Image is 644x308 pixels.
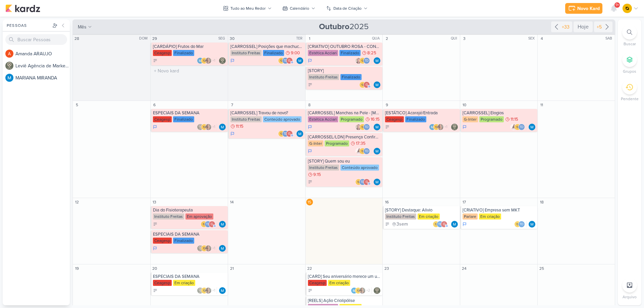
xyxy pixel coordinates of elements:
div: Responsável: Leviê Agência de Marketing Digital [451,124,458,130]
div: Colaboradores: IDBOX - Agência de Design, giselyrlfreitas@gmail.com [359,81,372,88]
div: Conteúdo aprovado [263,116,302,122]
img: MARIANA MIRANDA [219,287,226,294]
div: Responsável: MARIANA MIRANDA [297,57,303,64]
img: MARIANA MIRANDA [374,57,380,64]
div: 18 [538,199,545,205]
span: +2 [366,288,370,293]
div: giselyrlfreitas@gmail.com [363,179,370,185]
div: Colaboradores: Leviê Agência de Marketing Digital, IDBOX - Agência de Design, Marcella Legnaioli,... [197,287,217,294]
span: 2025 [319,21,369,32]
img: MARIANA MIRANDA [197,57,204,64]
img: MARIANA MIRANDA [297,57,303,64]
img: IDBOX - Agência de Design [201,287,208,294]
p: g [288,132,290,136]
div: 10 [461,102,468,108]
img: Marcella Legnaioli [437,124,444,130]
p: Buscar [624,41,636,47]
img: IDBOX - Agência de Design [514,124,521,130]
div: [CARROSSEL] Elogios [463,110,536,116]
div: Finalizado [405,116,426,122]
div: Instituto Freitas [308,165,339,171]
div: Colaboradores: MARIANA MIRANDA, IDBOX - Agência de Design, Marcella Legnaioli, Thais de carvalho [429,124,449,130]
div: Responsável: MARIANA MIRANDA [219,124,226,130]
div: Ceagesp [308,280,327,286]
img: MARIANA MIRANDA [5,74,13,82]
div: Em criação [328,280,350,286]
div: giselyrlfreitas@gmail.com [209,221,215,228]
img: IDBOX - Agência de Design [355,287,362,294]
img: Amannda Primo [510,124,517,130]
div: último check-in há 3 semanas [392,221,408,228]
div: A Fazer [308,180,313,184]
div: 7 [229,102,235,108]
div: Ceagesp [153,116,172,122]
img: Leviê Agência de Marketing Digital [5,62,13,70]
img: IDBOX - Agência de Design [201,57,208,64]
img: IDBOX - Agência de Design [278,130,285,137]
div: [STORY] Quem sou eu [308,159,381,164]
div: Em Andamento [230,58,234,63]
div: 19 [73,265,80,272]
div: A Fazer [153,288,158,293]
div: Colaboradores: MARIANA MIRANDA, IDBOX - Agência de Design, Marcella Legnaioli, Yasmin Yumi, Thais... [351,287,372,294]
img: MARIANA MIRANDA [374,148,380,155]
input: + Novo kard [152,67,226,75]
img: Marcella Legnaioli [205,287,212,294]
div: QUA [372,36,382,41]
p: Arquivo [623,294,637,300]
div: A Fazer [153,58,158,63]
img: MARIANA MIRANDA [374,124,380,130]
div: Programado [479,116,504,122]
img: Leviê Agência de Marketing Digital [374,287,380,294]
img: Leviê Agência de Marketing Digital [451,124,458,130]
div: A Fazer [385,222,390,227]
span: +1 [212,288,215,293]
div: Responsável: Leviê Agência de Marketing Digital [374,287,380,294]
div: Estética Acciari [308,50,338,56]
div: G-Inter [463,116,478,122]
div: 11 [538,102,545,108]
div: Responsável: MARIANA MIRANDA [374,124,380,130]
img: IDBOX - Agência de Design [359,81,366,88]
div: Colaboradores: Amannda Primo, IDBOX - Agência de Design, Thais de carvalho [510,124,527,130]
div: ESPECIAIS DA SEMANA [153,110,226,116]
p: g [288,59,290,63]
span: +1 [212,58,215,63]
div: Novo Kard [577,5,600,12]
div: ESPECIAIS DA SEMANA [153,274,226,279]
div: Thais de carvalho [518,221,525,228]
div: Thais de carvalho [205,221,211,228]
div: 16 [383,199,390,205]
div: Dia do Fisioterapeuta [153,207,226,213]
img: IDBOX - Agência de Design [201,245,208,252]
div: Finalizado [339,50,361,56]
div: Responsável: MARIANA MIRANDA [451,221,458,228]
img: MARIANA MIRANDA [451,221,458,228]
div: 20 [151,265,158,272]
div: Hoje [574,21,593,32]
div: Thais de carvalho [518,124,525,130]
div: Thais de carvalho [282,57,289,64]
img: IDBOX - Agência de Design [433,124,440,130]
span: +1 [444,124,447,130]
div: Responsável: MARIANA MIRANDA [219,287,226,294]
div: Instituto Freitas [385,213,416,220]
img: IDBOX - Agência de Design [278,57,285,64]
div: Thais de carvalho [359,179,366,185]
span: 11:15 [236,124,244,129]
img: MARIANA MIRANDA [374,81,380,88]
div: Thais de carvalho [363,57,370,64]
div: Responsável: Leviê Agência de Marketing Digital [219,57,226,64]
div: 21 [229,265,235,272]
button: Novo Kard [565,3,602,14]
div: +33 [560,23,571,30]
div: Em Andamento [463,222,467,227]
img: MARIANA MIRANDA [529,124,535,130]
div: giselyrlfreitas@gmail.com [441,221,447,228]
img: Amanda ARAUJO [5,50,13,58]
div: Finalizado [173,116,194,122]
div: Em Andamento [230,131,234,136]
div: Em aprovação [185,213,213,220]
p: g [211,223,213,226]
div: Colaboradores: MARIANA MIRANDA, IDBOX - Agência de Design, Marcella Legnaioli, Thais de carvalho [197,57,217,64]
